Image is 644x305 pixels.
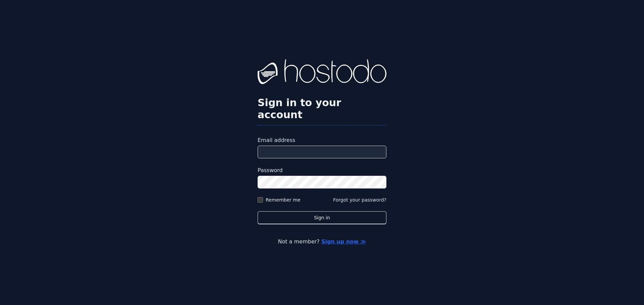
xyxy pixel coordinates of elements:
button: Sign in [258,211,386,224]
p: Not a member? [32,238,612,246]
h2: Sign in to your account [258,97,386,121]
a: Sign up now ≫ [321,238,366,245]
label: Remember me [266,197,301,203]
img: Hostodo [258,59,386,86]
label: Password [258,166,386,174]
label: Email address [258,136,386,144]
button: Forgot your password? [333,197,386,203]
